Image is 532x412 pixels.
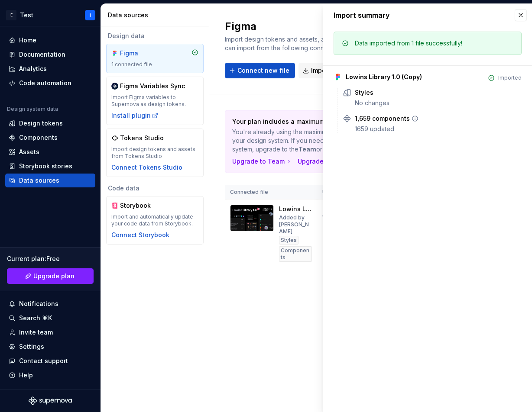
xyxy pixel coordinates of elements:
[298,63,372,78] button: Import all updates
[90,12,91,19] div: I
[5,311,95,325] button: Search ⌘K
[5,368,95,382] button: Help
[7,106,58,113] div: Design system data
[225,19,485,33] h2: Figma
[311,66,366,75] span: Import all updates
[232,128,448,154] p: You're already using the maximum number of files across all datasets in your design system. If yo...
[33,272,75,280] span: Upgrade plan
[120,201,162,210] div: Storybook
[120,49,162,58] div: Figma
[279,236,298,245] div: Styles
[111,94,198,108] div: Import Figma variables to Supernova as design tokens.
[237,66,289,75] span: Connect new file
[355,99,522,107] div: No changes
[19,342,44,351] div: Settings
[279,246,312,262] div: Components
[322,214,363,221] div: When triggered
[106,184,204,193] div: Code data
[5,325,95,339] a: Invite team
[19,314,52,322] div: Search ⌘K
[2,6,99,24] button: ETestI
[19,133,58,142] div: Components
[5,159,95,173] a: Storybook stories
[19,162,72,171] div: Storybook stories
[7,254,94,263] div: Current plan : Free
[298,145,316,153] b: Team
[355,125,522,133] div: 1659 updated
[5,48,95,61] a: Documentation
[5,33,95,47] a: Home
[106,77,204,125] a: Figma Variables SyncImport Figma variables to Supernova as design tokens.Install plugin
[19,357,68,365] div: Contact support
[279,205,312,213] div: Lowins Library 1.0 (Copy)
[19,119,63,128] div: Design tokens
[106,44,204,73] a: Figma1 connected file
[5,354,95,368] button: Contact support
[225,185,317,200] th: Connected file
[19,79,71,87] div: Code automation
[19,148,39,156] div: Assets
[5,76,95,90] a: Code automation
[5,62,95,76] a: Analytics
[232,157,292,166] button: Upgrade to Team
[120,82,185,90] div: Figma Variables Sync
[20,11,33,19] div: Test
[111,111,159,120] button: Install plugin
[334,10,390,20] div: Import summary
[5,297,95,311] button: Notifications
[111,146,198,160] div: Import design tokens and assets from Tokens Studio
[346,73,422,81] div: Lowins Library 1.0 (Copy)
[5,131,95,145] a: Components
[5,116,95,130] a: Design tokens
[19,176,59,185] div: Data sources
[19,371,33,380] div: Help
[111,213,198,227] div: Import and automatically update your code data from Storybook.
[19,64,47,73] div: Analytics
[498,74,522,81] div: Imported
[120,134,164,142] div: Tokens Studio
[111,231,169,239] button: Connect Storybook
[355,114,410,123] div: 1,659 components
[317,185,377,200] th: Update schedule
[232,117,448,126] p: Your plan includes a maximum of 1 Figma file
[19,50,65,59] div: Documentation
[7,268,94,284] a: Upgrade plan
[19,328,53,337] div: Invite team
[108,11,205,19] div: Data sources
[225,63,295,78] button: Connect new file
[322,145,352,153] b: Company
[355,39,462,48] div: Data imported from 1 file successfully!
[279,214,312,235] div: Added by [PERSON_NAME]
[225,35,486,51] span: Import design tokens and assets, and update your design system automatically. Supernova can impor...
[6,10,16,20] div: E
[298,157,370,166] button: Upgrade to Company
[19,299,58,308] div: Notifications
[106,32,204,40] div: Design data
[19,36,36,45] div: Home
[5,145,95,159] a: Assets
[322,205,372,213] div: Manual updates
[29,396,72,405] svg: Supernova Logo
[5,340,95,354] a: Settings
[111,61,198,68] div: 1 connected file
[106,196,204,245] a: StorybookImport and automatically update your code data from Storybook.Connect Storybook
[5,174,95,187] a: Data sources
[106,129,204,177] a: Tokens StudioImport design tokens and assets from Tokens StudioConnect Tokens Studio
[111,163,182,172] button: Connect Tokens Studio
[355,88,373,97] div: Styles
